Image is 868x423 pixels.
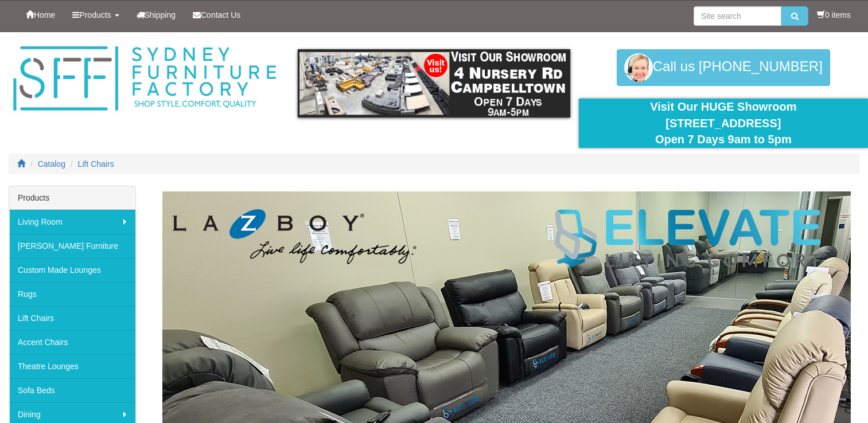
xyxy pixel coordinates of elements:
[9,210,135,234] a: Living Room
[587,99,859,148] div: Visit Our HUGE Showroom [STREET_ADDRESS] Open 7 Days 9am to 5pm
[79,10,111,19] span: Products
[817,9,851,21] li: 0 items
[64,1,127,29] a: Products
[128,1,185,29] a: Shipping
[17,1,64,29] a: Home
[145,10,176,19] span: Shipping
[38,159,65,169] a: Catalog
[78,159,114,169] a: Lift Chairs
[201,10,240,19] span: Contact Us
[694,6,781,26] input: Site search
[9,258,135,282] a: Custom Made Lounges
[9,234,135,258] a: [PERSON_NAME] Furniture
[298,49,570,117] img: showroom.gif
[9,306,135,330] a: Lift Chairs
[34,10,55,19] span: Home
[9,330,135,354] a: Accent Chairs
[9,378,135,402] a: Sofa Beds
[9,44,281,114] img: Sydney Furniture Factory
[9,354,135,378] a: Theatre Lounges
[9,186,135,210] div: Products
[184,1,249,29] a: Contact Us
[9,282,135,306] a: Rugs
